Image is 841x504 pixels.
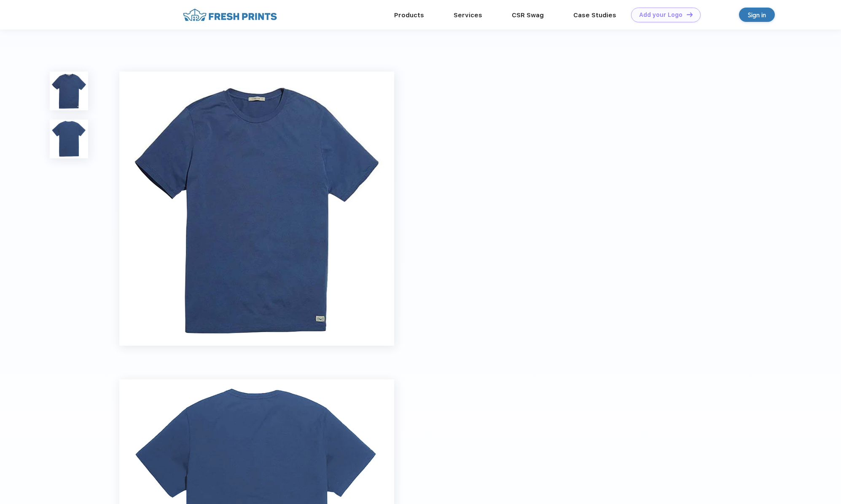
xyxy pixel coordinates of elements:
[739,8,775,22] a: Sign in
[180,8,279,22] img: fo%20logo%202.webp
[687,12,693,17] img: DT
[50,72,89,110] img: func=resize&h=100
[748,10,766,20] div: Sign in
[394,11,424,19] a: Products
[639,11,682,19] div: Add your Logo
[119,72,394,346] img: func=resize&h=640
[50,120,89,158] img: func=resize&h=100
